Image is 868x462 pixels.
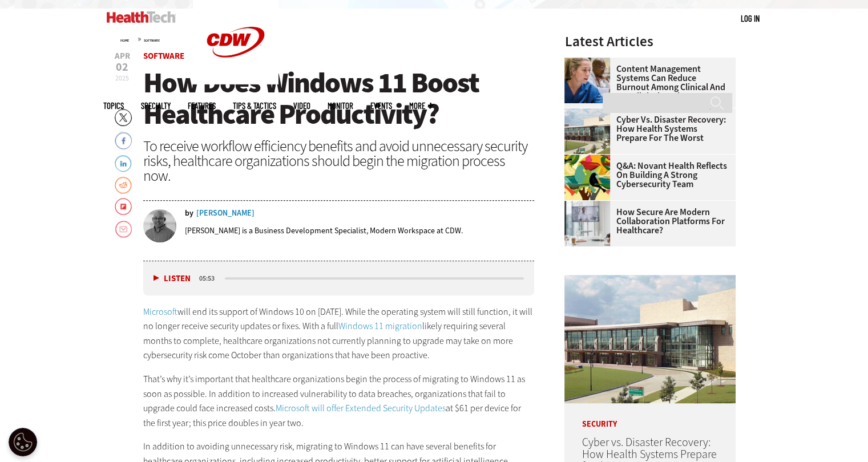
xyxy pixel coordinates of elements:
[564,115,729,143] a: Cyber vs. Disaster Recovery: How Health Systems Prepare for the Worst
[9,428,37,456] div: Cookie Settings
[564,108,610,154] img: University of Vermont Medical Center’s main campus
[370,102,392,110] a: Events
[564,275,736,403] img: University of Vermont Medical Center’s main campus
[741,13,760,23] a: Log in
[293,102,310,110] a: Video
[141,102,171,110] span: Specialty
[564,108,616,117] a: University of Vermont Medical Center’s main campus
[741,13,760,25] div: User menu
[338,320,422,332] a: Windows 11 migration
[143,372,535,430] p: That’s why it’s important that healthcare organizations begin the process of migrating to Windows...
[233,102,276,110] a: Tips & Tactics
[409,102,433,110] span: More
[143,209,176,242] img: Russ Lipschutz
[143,305,535,363] p: will end its support of Windows 10 on [DATE]. While the operating system will still function, it ...
[143,306,177,318] a: Microsoft
[196,209,255,217] a: [PERSON_NAME]
[185,209,193,217] span: by
[107,11,176,23] img: Home
[197,273,223,283] div: duration
[185,225,463,236] span: [PERSON_NAME] is a Business Development Specialist, Modern Workspace at CDW.
[276,402,446,414] a: Microsoft will offer Extended Security Updates
[143,261,535,295] div: media player
[154,274,191,283] button: Listen
[564,403,736,428] p: Security
[193,75,278,87] a: CDW
[9,428,37,456] button: Open Preferences
[143,64,479,133] span: How Does Windows 11 Boost Healthcare Productivity?
[564,208,729,235] a: How Secure Are Modern Collaboration Platforms for Healthcare?
[188,102,216,110] a: Features
[103,102,124,110] span: Topics
[564,161,729,189] a: Q&A: Novant Health Reflects on Building a Strong Cybersecurity Team
[143,139,535,183] div: To receive workflow efficiency benefits and avoid unnecessary security risks, healthcare organiza...
[564,201,616,210] a: care team speaks with physician over conference call
[564,155,610,200] img: abstract illustration of a tree
[564,201,610,246] img: care team speaks with physician over conference call
[564,155,616,164] a: abstract illustration of a tree
[328,102,353,110] a: MonITor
